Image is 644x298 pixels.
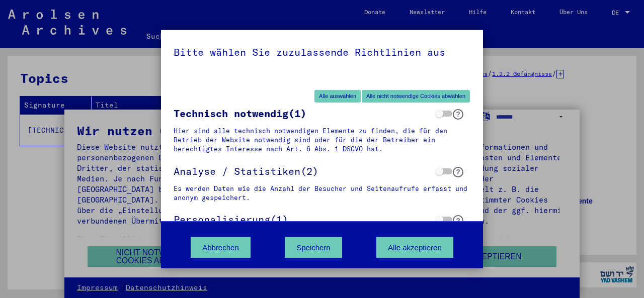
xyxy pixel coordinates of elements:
[314,89,361,102] button: Alle auswählen
[174,126,470,153] div: Hier sind alle technisch notwendigen Elemente zu finden, die für den Betrieb der Website notwendi...
[174,164,300,177] span: Analyse / Statistiken
[285,237,342,258] button: Speichern
[174,164,318,178] span: (2)
[376,237,453,258] button: Alle akzeptieren
[453,215,463,226] button: ?
[453,109,463,119] button: ?
[174,45,470,59] div: Bitte wählen Sie zuzulassende Richtlinien aus
[453,166,463,177] button: ?
[174,213,270,226] span: Personalisierung
[362,89,470,102] button: Alle nicht notwendige Cookies abwählen
[174,183,470,202] div: Es werden Daten wie die Anzahl der Besucher und Seitenaufrufe erfasst und anonym gespeichert.
[174,213,288,227] span: (1)
[191,237,251,258] button: Abbrechen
